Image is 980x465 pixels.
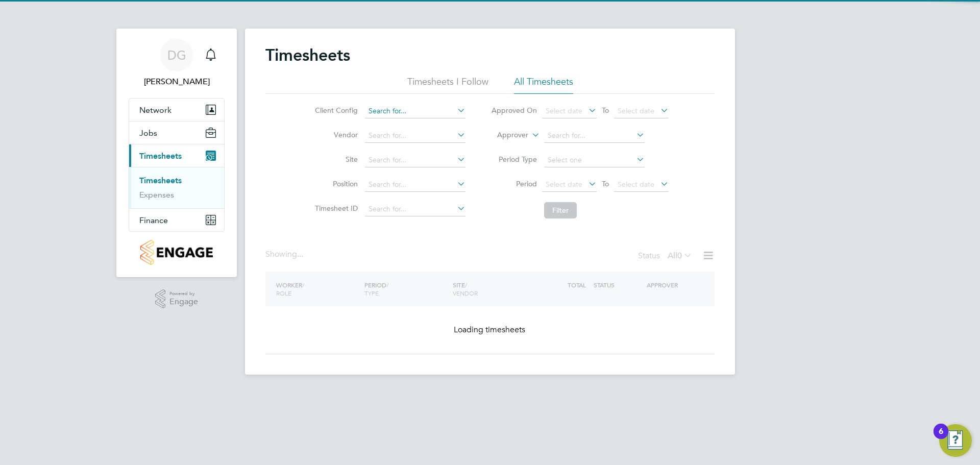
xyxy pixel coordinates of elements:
[544,153,645,167] input: Select one
[139,176,182,185] a: Timesheets
[312,130,358,139] label: Vendor
[618,180,654,189] span: Select date
[139,105,171,115] span: Network
[939,424,972,457] button: Open Resource Center, 6 new notifications
[167,48,186,62] span: DG
[129,39,225,88] a: DG[PERSON_NAME]
[129,167,224,208] div: Timesheets
[129,99,224,121] button: Network
[482,130,528,140] label: Approver
[365,104,465,118] input: Search for...
[265,45,350,65] h2: Timesheets
[129,240,225,265] a: Go to home page
[407,76,488,94] li: Timesheets I Follow
[129,209,224,231] button: Finance
[599,177,612,190] span: To
[491,155,537,164] label: Period Type
[169,298,198,306] span: Engage
[169,289,198,298] span: Powered by
[129,144,224,167] button: Timesheets
[544,129,645,143] input: Search for...
[939,431,943,445] div: 6
[544,202,577,218] button: Filter
[365,178,465,192] input: Search for...
[638,249,694,263] div: Status
[618,106,654,115] span: Select date
[312,155,358,164] label: Site
[365,153,465,167] input: Search for...
[668,251,692,261] label: All
[116,29,237,277] nav: Main navigation
[139,128,157,138] span: Jobs
[297,249,303,259] span: ...
[546,180,582,189] span: Select date
[312,204,358,213] label: Timesheet ID
[599,104,612,117] span: To
[139,151,182,161] span: Timesheets
[677,251,682,261] span: 0
[365,129,465,143] input: Search for...
[139,215,168,225] span: Finance
[312,179,358,188] label: Position
[546,106,582,115] span: Select date
[129,121,224,144] button: Jobs
[365,202,465,216] input: Search for...
[129,76,225,88] span: David Green
[140,240,212,265] img: countryside-properties-logo-retina.png
[491,179,537,188] label: Period
[312,106,358,115] label: Client Config
[491,106,537,115] label: Approved On
[514,76,573,94] li: All Timesheets
[265,249,305,260] div: Showing
[139,190,174,200] a: Expenses
[155,289,199,309] a: Powered byEngage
